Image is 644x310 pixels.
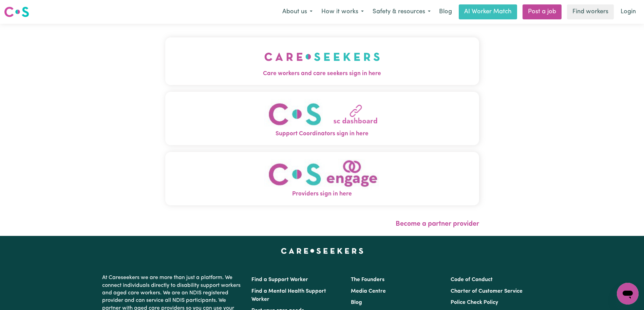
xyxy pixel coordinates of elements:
a: Blog [351,300,362,305]
button: Support Coordinators sign in here [165,92,479,145]
span: Support Coordinators sign in here [165,130,479,138]
span: Care workers and care seekers sign in here [165,69,479,78]
iframe: Button to launch messaging window [617,283,639,305]
a: Media Centre [351,289,386,294]
a: Police Check Policy [451,300,498,305]
a: Charter of Customer Service [451,289,523,294]
a: Careseekers logo [4,4,29,20]
button: How it works [317,5,368,19]
a: Code of Conduct [451,277,493,282]
a: The Founders [351,277,384,282]
img: Careseekers logo [4,6,29,18]
a: Find a Support Worker [251,277,308,282]
button: Care workers and care seekers sign in here [165,37,479,85]
a: Find a Mental Health Support Worker [251,289,326,302]
button: Safety & resources [368,5,435,19]
a: Find workers [567,4,614,19]
button: Providers sign in here [165,152,479,205]
a: Become a partner provider [396,221,479,227]
a: Careseekers home page [281,248,363,254]
a: AI Worker Match [459,4,517,19]
span: Providers sign in here [165,190,479,199]
button: About us [278,5,317,19]
a: Login [617,4,640,19]
a: Blog [435,4,456,19]
a: Post a job [523,4,562,19]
